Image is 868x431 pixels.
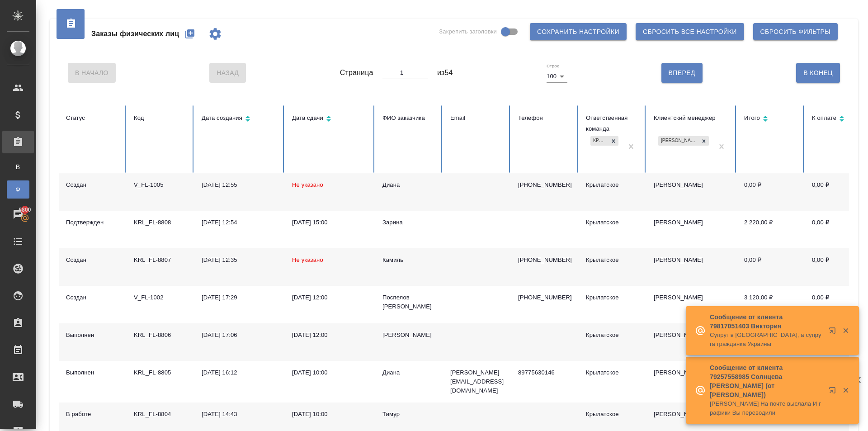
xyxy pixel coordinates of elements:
[586,218,639,227] div: Крылатское
[134,410,187,419] div: KRL_FL-8804
[202,410,278,419] div: [DATE] 14:43
[586,293,639,302] div: Крылатское
[646,361,737,403] td: [PERSON_NAME]
[518,368,571,377] p: 89775630146
[710,399,823,417] p: [PERSON_NAME] На почте выслала И графики Вы переводили
[661,63,703,83] button: Вперед
[803,67,833,79] span: В Конец
[382,293,436,311] div: Поспелов [PERSON_NAME]
[710,331,823,349] p: Супруг в [GEOGRAPHIC_DATA], а супруга гражданка Украины
[823,322,845,343] button: Открыть в новой вкладке
[586,368,639,377] div: Крылатское
[518,256,571,265] p: [PHONE_NUMBER]
[134,218,187,227] div: KRL_FL-8808
[202,180,278,189] div: [DATE] 12:55
[340,67,373,78] span: Страница
[796,63,840,83] button: В Конец
[518,180,571,189] p: [PHONE_NUMBER]
[382,180,436,189] div: Диана
[646,323,737,361] td: [PERSON_NAME]
[710,313,823,331] p: Сообщение от клиента 79817051403 Виктория
[836,327,855,335] button: Закрыть
[518,113,571,123] div: Телефон
[382,410,436,419] div: Тимур
[292,113,368,126] div: Сортировка
[11,185,25,194] span: Ф
[646,211,737,248] td: [PERSON_NAME]
[658,136,699,146] div: [PERSON_NAME]
[547,70,567,83] div: 100
[134,180,187,189] div: V_FL-1005
[737,211,805,248] td: 2 220,00 ₽
[202,113,278,126] div: Сортировка
[586,256,639,265] div: Крылатское
[134,113,187,123] div: Код
[646,248,737,286] td: [PERSON_NAME]
[643,26,737,38] span: Сбросить все настройки
[669,67,695,79] span: Вперед
[382,368,436,377] div: Диана
[66,218,119,227] div: Подтвержден
[586,331,639,340] div: Крылатское
[292,218,368,227] div: [DATE] 15:00
[586,180,639,189] div: Крылатское
[590,136,609,146] div: Крылатское
[437,67,453,78] span: из 54
[66,410,119,419] div: В работе
[292,368,368,377] div: [DATE] 10:00
[134,293,187,302] div: V_FL-1002
[382,331,436,340] div: [PERSON_NAME]
[823,381,845,403] button: Открыть в новой вкладке
[292,256,323,263] span: Не указано
[547,64,559,68] label: Строк
[66,368,119,377] div: Выполнен
[202,331,278,340] div: [DATE] 17:06
[66,180,119,189] div: Создан
[530,23,627,40] button: Сохранить настройки
[450,368,504,395] p: [PERSON_NAME][EMAIL_ADDRESS][DOMAIN_NAME]
[202,368,278,377] div: [DATE] 16:12
[134,256,187,265] div: KRL_FL-8807
[292,410,368,419] div: [DATE] 10:00
[744,113,797,126] div: Сортировка
[646,173,737,211] td: [PERSON_NAME]
[753,23,838,40] button: Сбросить фильтры
[586,113,639,134] div: Ответственная команда
[292,181,323,188] span: Не указано
[66,331,119,340] div: Выполнен
[737,286,805,323] td: 3 120,00 ₽
[518,293,571,302] p: [PHONE_NUMBER]
[202,218,278,227] div: [DATE] 12:54
[737,248,805,286] td: 0,00 ₽
[646,286,737,323] td: [PERSON_NAME]
[382,256,436,265] div: Камиль
[2,203,34,226] a: 6800
[11,162,25,171] span: В
[202,293,278,302] div: [DATE] 17:29
[537,26,619,38] span: Сохранить настройки
[66,256,119,265] div: Создан
[202,256,278,265] div: [DATE] 12:35
[7,158,29,176] a: В
[382,218,436,227] div: Зарина
[654,113,730,123] div: Клиентский менеджер
[760,26,830,38] span: Сбросить фильтры
[134,331,187,340] div: KRL_FL-8806
[292,293,368,302] div: [DATE] 12:00
[586,410,639,419] div: Крылатское
[710,363,823,399] p: Сообщение от клиента 79257558985 Солнцева [PERSON_NAME] (от [PERSON_NAME])
[13,205,36,214] span: 6800
[134,368,187,377] div: KRL_FL-8805
[382,113,436,123] div: ФИО заказчика
[836,386,855,394] button: Закрыть
[292,331,368,340] div: [DATE] 12:00
[439,27,497,36] span: Закрепить заголовки
[179,23,201,45] button: Создать
[636,23,744,40] button: Сбросить все настройки
[737,173,805,211] td: 0,00 ₽
[66,293,119,302] div: Создан
[91,28,179,39] span: Заказы физических лиц
[7,180,29,199] a: Ф
[450,113,504,123] div: Email
[812,113,865,126] div: Сортировка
